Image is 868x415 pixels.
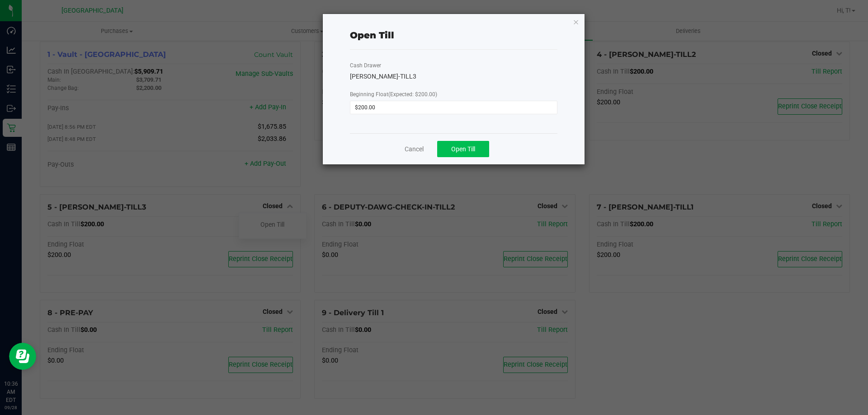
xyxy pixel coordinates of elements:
div: [PERSON_NAME]-TILL3 [350,72,557,81]
label: Cash Drawer [350,61,381,70]
div: Open Till [350,28,394,42]
span: Beginning Float [350,91,437,98]
iframe: Resource center [9,343,36,370]
button: Open Till [437,141,489,157]
span: (Expected: $200.00) [388,91,437,98]
a: Cancel [405,145,424,154]
span: Open Till [451,145,475,153]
